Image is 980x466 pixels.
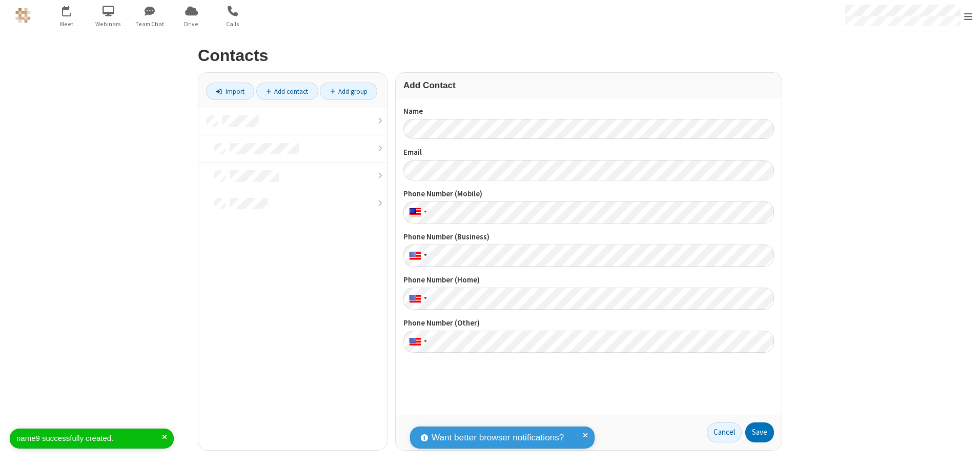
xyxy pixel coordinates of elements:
[214,19,252,29] span: Calls
[707,422,742,443] a: Cancel
[403,231,774,243] label: Phone Number (Business)
[172,19,211,29] span: Drive
[403,201,430,224] div: United States: + 1
[745,422,774,443] button: Save
[256,83,318,100] a: Add contact
[198,47,782,65] h2: Contacts
[403,317,774,329] label: Phone Number (Other)
[89,19,128,29] span: Webinars
[48,19,86,29] span: Meet
[403,245,430,267] div: United States: + 1
[69,6,76,13] div: 3
[206,83,254,100] a: Import
[403,274,774,286] label: Phone Number (Home)
[15,8,31,23] img: QA Selenium DO NOT DELETE OR CHANGE
[131,19,169,29] span: Team Chat
[320,83,377,100] a: Add group
[403,331,430,353] div: United States: + 1
[16,433,162,444] div: name9 successfully created.
[403,80,774,90] h3: Add Contact
[403,288,430,310] div: United States: + 1
[403,188,774,200] label: Phone Number (Mobile)
[403,106,774,117] label: Name
[432,431,564,444] span: Want better browser notifications?
[403,147,774,158] label: Email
